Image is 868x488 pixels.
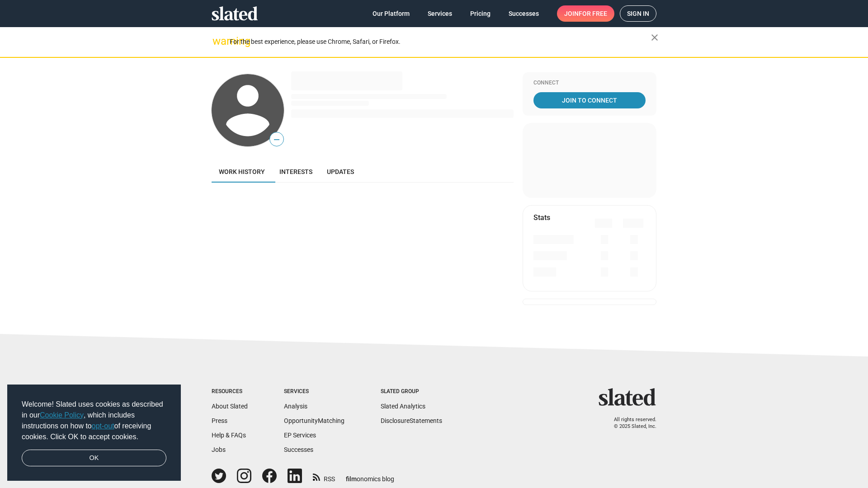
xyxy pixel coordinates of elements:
[381,403,425,410] a: Slated Analytics
[535,92,644,108] span: Join To Connect
[212,388,248,395] div: Resources
[212,446,226,453] a: Jobs
[365,5,417,22] a: Our Platform
[284,417,344,424] a: OpportunityMatching
[604,417,656,430] p: All rights reserved. © 2025 Slated, Inc.
[320,161,361,183] a: Updates
[212,417,227,424] a: Press
[22,399,166,442] span: Welcome! Slated uses cookies as described in our , which includes instructions on how to of recei...
[22,450,166,467] a: dismiss cookie message
[557,5,614,22] a: Joinfor free
[381,388,442,395] div: Slated Group
[327,168,354,175] span: Updates
[284,446,313,453] a: Successes
[533,92,646,108] a: Join To Connect
[92,422,114,430] a: opt-out
[509,5,539,22] span: Successes
[533,80,646,87] div: Connect
[270,134,283,145] span: —
[230,36,651,48] div: For the best experience, please use Chrome, Safari, or Firefox.
[7,385,181,481] div: cookieconsent
[212,432,246,439] a: Help & FAQs
[564,5,607,22] span: Join
[620,5,656,22] a: Sign in
[346,475,357,483] span: film
[279,168,312,175] span: Interests
[212,403,248,410] a: About Slated
[284,403,307,410] a: Analysis
[533,213,550,222] mat-card-title: Stats
[212,36,223,47] mat-icon: warning
[284,432,316,439] a: EP Services
[428,5,452,22] span: Services
[463,5,498,22] a: Pricing
[501,5,546,22] a: Successes
[579,5,607,22] span: for free
[373,5,410,22] span: Our Platform
[470,5,491,22] span: Pricing
[284,388,344,395] div: Services
[212,161,272,183] a: Work history
[313,469,335,483] a: RSS
[219,168,265,175] span: Work history
[346,468,394,483] a: filmonomics blog
[381,417,442,424] a: DisclosureStatements
[272,161,320,183] a: Interests
[420,5,459,22] a: Services
[649,32,660,43] mat-icon: close
[40,411,84,419] a: Cookie Policy
[627,6,649,21] span: Sign in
